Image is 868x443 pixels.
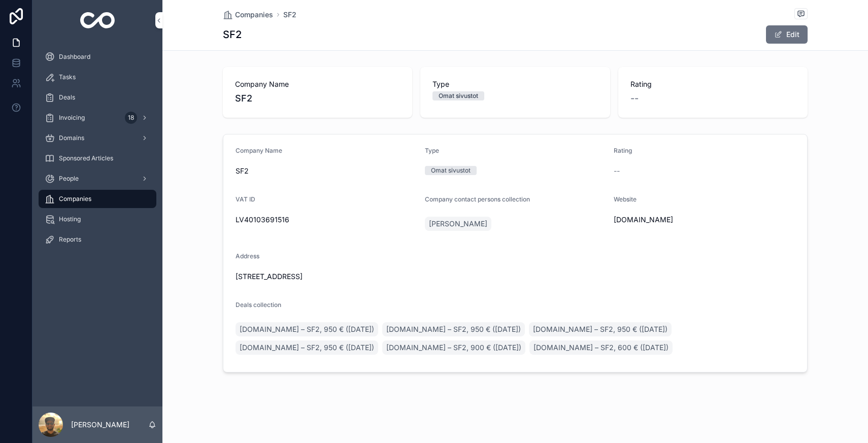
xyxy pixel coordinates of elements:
[432,79,597,89] span: Type
[630,79,795,89] span: Rating
[59,114,85,122] span: Invoicing
[59,175,79,183] span: People
[529,340,673,355] a: [DOMAIN_NAME] – SF2, 600 € ([DATE])
[236,215,417,225] span: LV40103691516
[39,109,156,127] a: Invoicing18
[223,10,273,20] a: Companies
[39,88,156,107] a: Deals
[630,91,639,106] span: --
[223,27,242,42] h1: SF2
[39,190,156,208] a: Companies
[39,48,156,66] a: Dashboard
[382,322,525,336] a: [DOMAIN_NAME] – SF2, 950 € ([DATE])
[425,195,530,203] span: Company contact persons collection
[236,166,417,176] span: SF2
[614,215,795,225] span: [DOMAIN_NAME]
[236,301,281,309] span: Deals collection
[529,322,672,336] a: [DOMAIN_NAME] – SF2, 950 € ([DATE])
[235,10,273,20] span: Companies
[386,343,521,353] span: [DOMAIN_NAME] – SF2, 900 € ([DATE])
[59,53,90,61] span: Dashboard
[39,169,156,188] a: People
[429,219,487,229] span: [PERSON_NAME]
[235,79,400,89] span: Company Name
[59,235,81,244] span: Reports
[533,343,669,353] span: [DOMAIN_NAME] – SF2, 600 € ([DATE])
[236,252,259,260] span: Address
[125,112,137,124] div: 18
[236,195,255,203] span: VAT ID
[235,91,400,106] span: SF2
[614,147,632,154] span: Rating
[382,340,525,355] a: [DOMAIN_NAME] – SF2, 900 € ([DATE])
[283,10,296,20] a: SF2
[236,271,606,282] span: [STREET_ADDRESS]
[533,324,667,334] span: [DOMAIN_NAME] – SF2, 950 € ([DATE])
[59,154,113,162] span: Sponsored Articles
[59,134,84,142] span: Domains
[439,91,478,100] div: Omat sivustot
[39,68,156,86] a: Tasks
[425,147,439,154] span: Type
[766,25,808,44] button: Edit
[59,215,81,223] span: Hosting
[39,230,156,249] a: Reports
[59,195,91,203] span: Companies
[425,217,491,231] a: [PERSON_NAME]
[240,324,374,334] span: [DOMAIN_NAME] – SF2, 950 € ([DATE])
[32,41,162,262] div: scrollable content
[236,322,378,336] a: [DOMAIN_NAME] – SF2, 950 € ([DATE])
[59,93,75,101] span: Deals
[386,324,521,334] span: [DOMAIN_NAME] – SF2, 950 € ([DATE])
[80,12,115,28] img: App logo
[71,420,129,430] p: [PERSON_NAME]
[39,210,156,228] a: Hosting
[39,129,156,147] a: Domains
[236,147,282,154] span: Company Name
[39,149,156,167] a: Sponsored Articles
[431,166,471,175] div: Omat sivustot
[614,195,637,203] span: Website
[59,73,76,81] span: Tasks
[236,340,378,355] a: [DOMAIN_NAME] – SF2, 950 € ([DATE])
[614,166,620,176] span: --
[240,343,374,353] span: [DOMAIN_NAME] – SF2, 950 € ([DATE])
